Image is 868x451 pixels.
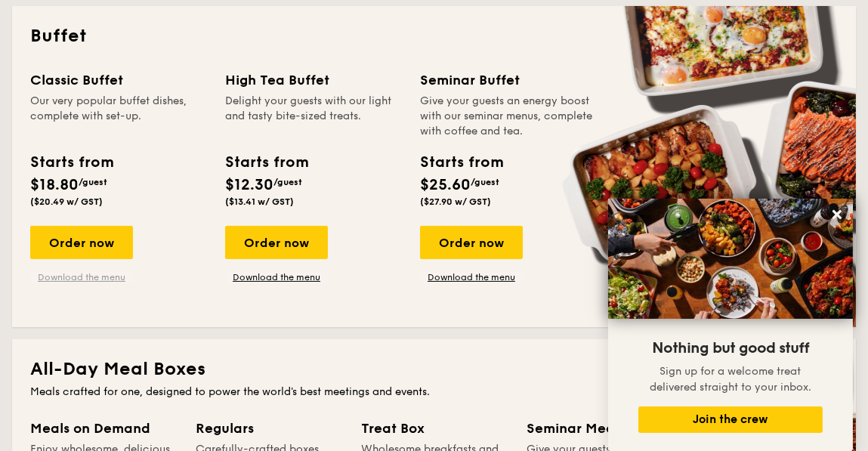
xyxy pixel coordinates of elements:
[420,151,502,174] div: Starts from
[30,196,103,207] span: ($20.49 w/ GST)
[225,271,328,283] a: Download the menu
[225,226,328,259] div: Order now
[471,177,499,187] span: /guest
[608,199,853,319] img: DSC07876-Edit02-Large.jpeg
[225,151,307,174] div: Starts from
[30,176,79,194] span: $18.80
[196,418,343,439] div: Regulars
[225,176,273,194] span: $12.30
[79,177,107,187] span: /guest
[638,406,823,433] button: Join the crew
[225,70,402,91] div: High Tea Buffet
[30,94,207,139] div: Our very popular buffet dishes, complete with set-up.
[30,385,838,400] div: Meals crafted for one, designed to power the world's best meetings and events.
[30,271,133,283] a: Download the menu
[420,196,491,207] span: ($27.90 w/ GST)
[30,151,113,174] div: Starts from
[225,196,294,207] span: ($13.41 w/ GST)
[650,365,811,394] span: Sign up for a welcome treat delivered straight to your inbox.
[30,418,178,439] div: Meals on Demand
[30,357,838,381] h2: All-Day Meal Boxes
[30,24,838,48] h2: Buffet
[420,271,523,283] a: Download the menu
[225,94,402,139] div: Delight your guests with our light and tasty bite-sized treats.
[273,177,302,187] span: /guest
[420,94,597,139] div: Give your guests an energy boost with our seminar menus, complete with coffee and tea.
[420,176,471,194] span: $25.60
[420,70,597,91] div: Seminar Buffet
[825,202,849,227] button: Close
[652,339,809,357] span: Nothing but good stuff
[420,226,523,259] div: Order now
[30,70,207,91] div: Classic Buffet
[361,418,508,439] div: Treat Box
[30,226,133,259] div: Order now
[527,418,674,439] div: Seminar Meal Box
